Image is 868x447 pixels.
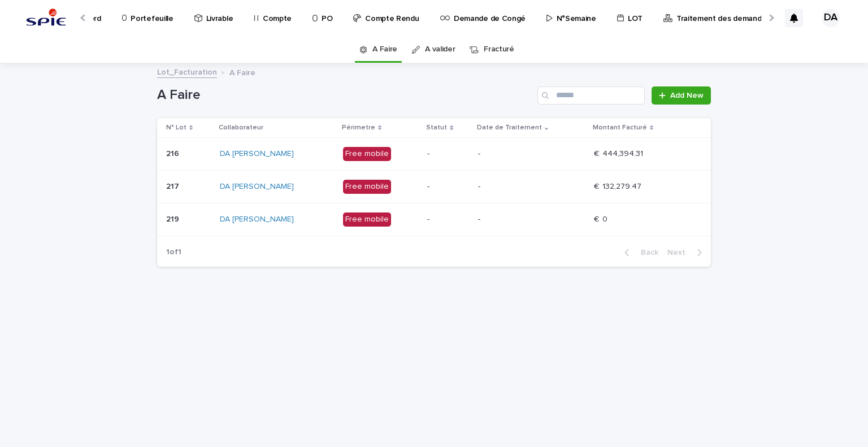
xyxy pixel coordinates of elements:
tr: 216216 DA [PERSON_NAME] Free mobile--€ 444,394.31€ 444,394.31 [157,138,711,171]
button: Back [615,248,663,258]
a: A Faire [372,36,397,63]
p: Périmetre [342,121,375,134]
p: 216 [166,147,181,159]
p: N° Lot [166,121,186,134]
h1: A Faire [157,87,533,103]
a: Lot_Facturation [157,65,217,78]
input: Search [537,86,645,105]
p: Collaborateur [219,121,263,134]
img: svstPd6MQfCT1uX1QGkG [23,7,70,29]
p: Date de Traitement [477,121,542,134]
p: - [478,182,585,192]
p: 217 [166,180,181,192]
p: - [478,215,585,224]
a: Fracturé [484,36,514,63]
tr: 219219 DA [PERSON_NAME] Free mobile--€ 0€ 0 [157,203,711,236]
p: € 132,279.47 [594,180,644,192]
button: Next [663,248,711,258]
span: Next [667,249,692,257]
p: 1 of 1 [157,238,190,266]
p: € 444,394.31 [594,147,645,159]
span: Back [634,249,658,257]
p: - [478,149,585,159]
tr: 217217 DA [PERSON_NAME] Free mobile--€ 132,279.47€ 132,279.47 [157,170,711,203]
p: - [427,149,468,159]
p: 219 [166,212,181,224]
a: DA [PERSON_NAME] [220,149,294,159]
div: DA [822,9,840,27]
div: Free mobile [343,147,391,161]
p: Statut [426,121,447,134]
div: Free mobile [343,212,391,227]
p: - [427,215,468,224]
span: Add New [670,92,704,99]
a: A valider [425,36,455,63]
a: DA [PERSON_NAME] [220,182,294,192]
a: Add New [652,86,711,105]
p: A Faire [229,66,255,78]
div: Free mobile [343,180,391,194]
a: DA [PERSON_NAME] [220,215,294,224]
p: - [427,182,468,192]
p: Montant Facturé [593,121,647,134]
p: € 0 [594,212,610,224]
